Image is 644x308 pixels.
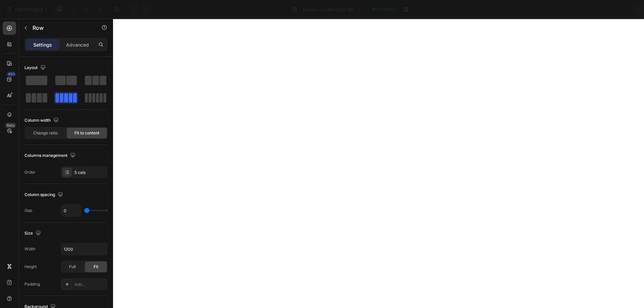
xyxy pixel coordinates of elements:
p: Advanced [66,41,89,48]
span: Details-Swelling03-DE [303,6,354,13]
div: Column width [24,116,60,125]
span: Full [69,264,76,270]
div: Add... [74,282,106,288]
div: Columns management [24,151,77,160]
p: Settings [33,41,52,48]
div: Gap [24,207,32,213]
iframe: Design area [113,19,644,308]
input: Auto [61,243,107,255]
div: Undo/Redo [126,3,154,16]
span: Fit [94,264,98,270]
span: Fit to content [74,130,99,136]
button: Save [575,3,597,16]
span: Save [580,7,591,12]
button: 7 [3,3,50,16]
button: Publish [599,3,628,16]
div: Size [24,229,42,238]
div: Height [24,264,37,270]
div: 450 [6,71,16,77]
p: Row [33,24,90,32]
div: Column spacing [24,190,64,199]
span: / [300,6,301,13]
div: 5 cols [74,170,106,176]
div: Beta [5,123,16,128]
input: Auto [61,204,81,217]
div: Padding [24,281,40,287]
span: Change ratio [33,130,58,136]
span: Published [377,6,395,12]
div: Order [24,169,36,175]
div: Publish [605,6,622,13]
p: 7 [44,5,47,13]
div: Width [24,246,36,252]
div: Layout [24,63,47,72]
